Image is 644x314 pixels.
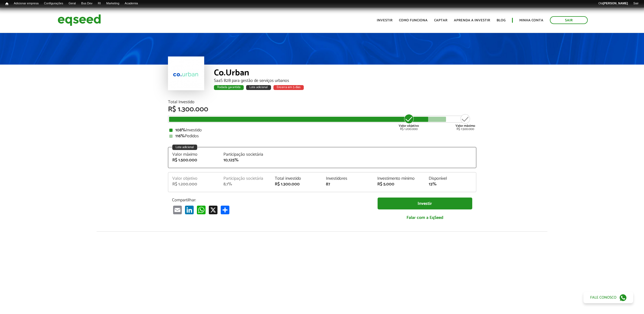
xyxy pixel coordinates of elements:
[175,126,186,134] strong: 108%
[326,182,369,186] div: 87
[399,123,419,128] strong: Valor objetivo
[95,1,104,6] a: RI
[208,205,219,214] a: X
[184,205,195,214] a: LinkedIn
[455,123,475,128] strong: Valor máximo
[497,19,506,22] a: Blog
[122,1,141,6] a: Academia
[41,1,66,6] a: Configurações
[223,176,267,181] div: Participação societária
[583,292,633,303] a: Fale conosco
[377,19,392,22] a: Investir
[630,1,641,6] a: Sair
[603,2,628,5] strong: [PERSON_NAME]
[596,1,630,6] a: Olá[PERSON_NAME]
[214,85,244,90] div: Rodada garantida
[214,79,476,83] div: SaaS B2B para gestão de serviços urbanos
[550,16,588,24] a: Sair
[454,19,490,22] a: Aprenda a investir
[172,176,216,181] div: Valor objetivo
[377,176,421,181] div: Investimento mínimo
[326,176,369,181] div: Investidores
[399,113,419,131] div: R$ 1.200.000
[220,205,230,214] a: Compartilhar
[378,212,472,223] a: Falar com a EqSeed
[66,1,78,6] a: Geral
[78,1,95,6] a: Bus Dev
[5,2,8,6] span: Início
[434,19,447,22] a: Captar
[399,19,428,22] a: Como funciona
[429,182,472,186] div: 13%
[273,85,304,90] div: Encerra em 5 dias
[519,19,543,22] a: Minha conta
[168,100,476,104] div: Total Investido
[172,198,369,203] p: Compartilhar:
[378,198,472,210] a: Investir
[172,182,216,186] div: R$ 1.200.000
[175,132,185,140] strong: 116%
[168,106,476,113] div: R$ 1.300.000
[223,182,267,186] div: 8,1%
[377,182,421,186] div: R$ 5.000
[246,85,271,90] div: Lote adicional
[455,113,475,131] div: R$ 1.500.000
[172,152,216,157] div: Valor máximo
[104,1,122,6] a: Marketing
[275,182,318,186] div: R$ 1.300.000
[3,1,11,6] a: Início
[169,134,475,138] div: Pedidos
[172,145,197,150] div: Lote adicional
[58,13,101,27] img: EqSeed
[172,158,216,162] div: R$ 1.500.000
[223,152,267,157] div: Participação societária
[196,205,207,214] a: WhatsApp
[275,176,318,181] div: Total investido
[11,1,41,6] a: Adicionar empresa
[214,69,476,79] div: Co.Urban
[223,158,267,162] div: 10,125%
[429,176,472,181] div: Disponível
[169,128,475,132] div: Investido
[172,205,183,214] a: Email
